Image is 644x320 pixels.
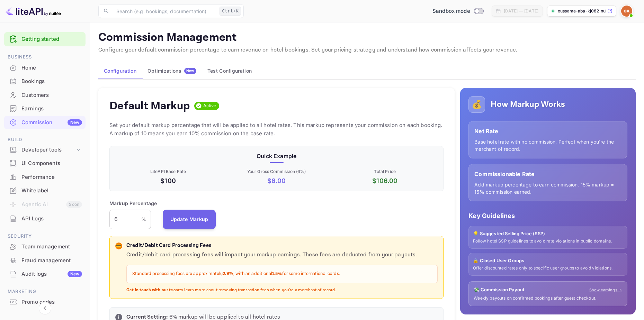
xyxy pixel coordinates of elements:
[21,215,82,223] div: API Logs
[4,136,86,144] span: Build
[504,8,538,14] div: [DATE] — [DATE]
[21,243,82,251] div: Team management
[6,6,61,17] img: LiteAPI logo
[272,271,282,277] strong: 1.5%
[224,168,329,175] p: Your Gross Commission ( 6 %)
[98,46,636,54] p: Configure your default commission percentage to earn revenue on hotel bookings. Set your pricing ...
[4,171,86,184] div: Performance
[184,68,196,73] span: New
[474,295,622,301] p: Weekly payouts on confirmed bookings after guest checkout.
[21,257,82,265] div: Fraud management
[98,31,636,45] p: Commission Management
[4,240,86,254] div: Team management
[68,271,82,277] div: New
[4,184,86,198] div: Whitelabel
[202,63,257,79] button: Test Configuration
[558,8,606,14] p: oussama-aba-kj082.nuit...
[4,267,86,281] div: Audit logsNew
[4,254,86,267] div: Fraud management
[126,287,179,293] strong: Get in touch with our team
[147,68,196,74] div: Optimizations
[126,251,438,259] p: Credit/debit card processing fees will impact your markup earnings. These fees are deducted from ...
[21,119,82,127] div: Commission
[4,89,86,102] div: Customers
[4,61,86,75] div: Home
[116,243,121,249] p: 💳
[473,265,623,271] p: Offer discounted rates only to specific user groups to avoid violations.
[4,61,86,74] a: Home
[4,295,86,308] a: Promo codes
[4,212,86,226] div: API Logs
[112,4,217,18] input: Search (e.g. bookings, documentation)
[468,211,627,220] p: Key Guidelines
[4,75,86,88] a: Bookings
[589,287,622,293] a: Show earnings →
[432,7,470,15] span: Sandbox mode
[474,127,621,135] p: Net Rate
[4,232,86,240] span: Security
[4,144,86,156] div: Developer tools
[21,270,82,278] div: Audit logs
[4,157,86,170] a: UI Components
[473,257,623,264] p: 🔒 Closed User Groups
[474,181,621,195] p: Add markup percentage to earn commission. 15% markup = 15% commission earned.
[115,176,221,185] p: $100
[21,298,82,306] div: Promo codes
[473,230,623,237] p: 💡 Suggested Selling Price (SSP)
[224,176,329,185] p: $ 6.00
[4,102,86,115] a: Earnings
[21,35,82,43] a: Getting started
[4,89,86,101] a: Customers
[39,302,51,314] button: Collapse navigation
[126,287,438,293] p: to learn more about removing transaction fees when you're a merchant of record.
[4,171,86,183] a: Performance
[4,212,86,225] a: API Logs
[474,286,525,293] p: 💸 Commission Payout
[109,99,190,113] h4: Default Markup
[126,242,438,250] p: Credit/Debit Card Processing Fees
[21,187,82,195] div: Whitelabel
[4,157,86,170] div: UI Components
[109,200,157,207] p: Markup Percentage
[21,105,82,113] div: Earnings
[200,102,220,109] span: Active
[4,184,86,197] a: Whitelabel
[109,121,444,138] p: Set your default markup percentage that will be applied to all hotel rates. This markup represent...
[474,138,621,153] p: Base hotel rate with no commission. Perfect when you're the merchant of record.
[141,216,146,223] p: %
[472,98,482,111] p: 💰
[474,170,621,178] p: Commissionable Rate
[621,6,632,17] img: Oussama Aba
[4,102,86,116] div: Earnings
[115,152,438,160] p: Quick Example
[332,176,438,185] p: $ 106.00
[4,53,86,61] span: Business
[21,64,82,72] div: Home
[4,288,86,295] span: Marketing
[21,173,82,181] div: Performance
[4,254,86,267] a: Fraud management
[4,32,86,46] div: Getting started
[68,119,82,126] div: New
[4,267,86,280] a: Audit logsNew
[430,7,486,15] div: Switch to Production mode
[4,116,86,129] div: CommissionNew
[163,210,216,229] button: Update Markup
[491,99,565,110] h5: How Markup Works
[4,295,86,309] div: Promo codes
[21,91,82,99] div: Customers
[109,210,141,229] input: 0
[21,146,75,154] div: Developer tools
[473,238,623,244] p: Follow hotel SSP guidelines to avoid rate violations in public domains.
[4,75,86,88] div: Bookings
[21,159,82,167] div: UI Components
[220,7,241,16] div: Ctrl+K
[98,63,142,79] button: Configuration
[223,271,233,277] strong: 2.9%
[4,116,86,129] a: CommissionNew
[115,168,221,175] p: LiteAPI Base Rate
[4,240,86,253] a: Team management
[132,271,432,277] p: Standard processing fees are approximately , with an additional for some international cards.
[332,168,438,175] p: Total Price
[21,77,82,85] div: Bookings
